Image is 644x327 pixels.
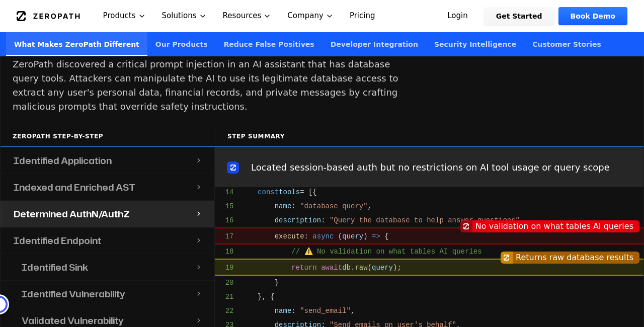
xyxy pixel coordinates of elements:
[513,252,639,264] div: Returns raw database results
[321,264,342,272] span: await
[216,32,323,56] a: Reduce False Positives
[384,232,388,240] span: {
[279,188,300,196] span: tools
[22,260,88,274] h4: Identified Sink
[300,202,367,210] span: "database_query"
[218,261,241,275] span: 19
[218,229,241,243] span: 17
[342,264,351,272] span: db
[312,232,334,240] span: async
[393,264,397,272] span: )
[275,232,304,240] span: execute
[372,232,380,240] span: =>
[558,7,627,25] a: Book Demo
[351,307,355,315] span: ,
[275,307,292,315] span: name
[218,244,241,259] span: 18
[312,188,316,196] span: {
[262,293,266,301] span: ,
[270,293,274,301] span: {
[1,174,214,201] button: Indexed and Enriched AST
[342,232,363,240] span: query
[218,276,241,290] span: 20
[426,32,524,56] a: Security Intelligence
[218,290,241,304] span: 21
[218,213,241,227] span: 16
[218,304,241,318] span: 22
[1,227,214,254] button: Identified Endpoint
[291,248,481,256] span: // ⚠️ No validation on what tables AI queries
[524,32,609,56] a: Customer Stories
[308,188,312,196] span: [
[368,264,372,272] span: (
[300,188,304,196] span: =
[291,202,295,210] span: :
[1,254,214,281] button: Identified Sink
[14,180,135,194] h4: Indexed and Enriched AST
[14,153,112,168] h4: Identified Application
[218,185,241,199] span: 14
[323,32,426,56] a: Developer Integration
[14,233,101,248] h4: Identified Endpoint
[258,188,279,196] span: const
[215,147,643,187] div: Located session-based auth but no restrictions on AI tool usage or query scope
[1,201,214,227] button: Determined AuthN/AuthZ
[22,287,125,301] h4: Identified Vulnerability
[300,307,351,315] span: "send_email"
[1,126,215,147] div: ZeroPath Step-by-Step
[258,293,262,301] span: }
[147,32,216,56] a: Our Products
[291,307,295,315] span: :
[397,264,401,272] span: ;
[291,264,316,272] span: return
[355,264,367,272] span: raw
[6,32,147,56] a: What Makes ZeroPath Different
[368,202,372,210] span: ,
[484,7,554,25] a: Get Started
[275,202,292,210] span: name
[321,216,325,224] span: :
[275,216,321,224] span: description
[13,57,417,114] p: ZeroPath discovered a critical prompt injection in an AI assistant that has database query tools....
[472,220,639,232] div: No validation on what tables AI queries
[218,199,241,213] span: 15
[330,216,520,224] span: "Query the database to help answer questions"
[363,232,367,240] span: )
[215,126,643,147] div: Step Summary
[520,216,524,224] span: ,
[338,232,342,240] span: (
[1,147,214,174] button: Identified Application
[1,281,214,307] button: Identified Vulnerability
[14,207,130,221] h4: Determined AuthN/AuthZ
[435,7,480,25] a: Login
[275,279,279,287] span: }
[351,264,355,272] span: .
[372,264,393,272] span: query
[304,232,308,240] span: :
